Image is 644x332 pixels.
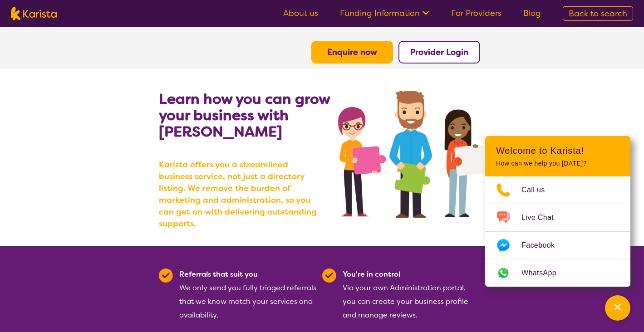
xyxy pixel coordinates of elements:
[521,239,565,252] span: Facebook
[496,145,619,156] h2: Welcome to Karista!
[322,269,336,283] img: Tick
[485,176,630,287] ul: Choose channel
[179,268,317,322] div: We only send you fully triaged referrals that we know match your services and availability.
[343,268,480,322] div: Via your own Administration portal, you can create your business profile and manage reviews.
[327,47,377,58] a: Enquire now
[410,47,468,58] a: Provider Login
[179,269,258,279] b: Referrals that suit you
[159,89,330,141] b: Learn how you can grow your business with [PERSON_NAME]
[523,8,541,19] a: Blog
[159,269,173,283] img: Tick
[605,295,630,321] button: Channel Menu
[338,91,485,218] img: grow your business with Karista
[563,6,633,21] a: Back to search
[159,159,322,229] b: Karista offers you a streamlined business service, not just a directory listing. We remove the bu...
[11,7,57,20] img: Karista logo
[485,136,630,287] div: Channel Menu
[283,8,318,19] a: About us
[569,8,627,19] span: Back to search
[451,8,501,19] a: For Providers
[398,41,480,63] button: Provider Login
[311,41,393,63] button: Enquire now
[343,269,400,279] b: You're in control
[521,183,556,197] span: Call us
[485,259,630,287] a: Web link opens in a new tab.
[521,211,565,225] span: Live Chat
[340,8,429,19] a: Funding Information
[521,266,567,280] span: WhatsApp
[496,160,619,167] p: How can we help you [DATE]?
